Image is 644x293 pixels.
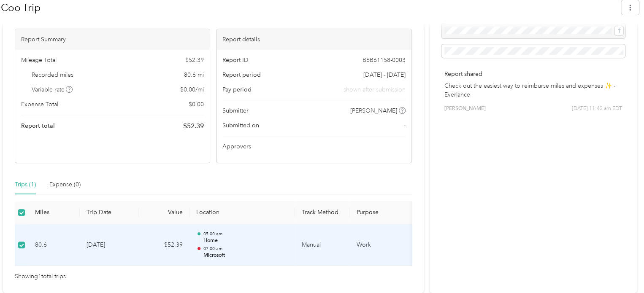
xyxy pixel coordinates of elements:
span: Recorded miles [32,70,73,79]
span: 80.6 mi [184,70,204,79]
td: Work [350,224,413,266]
span: Report ID [222,56,249,65]
span: [DATE] 11:42 am EDT [572,105,622,113]
span: $ 52.39 [185,56,204,65]
span: [PERSON_NAME] [444,105,486,113]
span: $ 52.39 [183,121,204,131]
p: Report shared [444,70,622,78]
span: Submitted on [222,121,259,130]
th: Track Method [295,201,350,224]
span: [PERSON_NAME] [350,106,397,115]
span: $ 0.00 / mi [180,85,204,94]
p: Home [203,237,288,245]
span: shown after submission [344,85,406,94]
div: Report Summary [15,29,210,50]
p: Check out the easiest way to reimburse miles and expenses ✨ - Everlance [444,81,622,99]
td: Manual [295,224,350,266]
span: [DATE] - [DATE] [363,70,406,79]
div: Report details [216,29,411,50]
p: Microsoft [203,252,288,259]
span: Expense Total [21,100,58,109]
td: [DATE] [80,224,139,266]
span: Approvers [222,142,251,151]
td: 80.6 [28,224,80,266]
p: 05:00 am [203,231,288,237]
th: Purpose [350,201,413,224]
span: Pay period [222,85,252,94]
span: $ 0.00 [189,100,204,109]
th: Trip Date [80,201,139,224]
p: 07:00 am [203,246,288,252]
span: Mileage Total [21,56,57,65]
span: Report total [21,121,55,130]
th: Value [139,201,189,224]
span: Report period [222,70,261,79]
span: B6B61158-0003 [363,56,406,65]
span: - [404,121,406,130]
span: Showing 1 total trips [15,272,66,281]
td: $52.39 [139,224,189,266]
th: Location [189,201,295,224]
span: Submitter [222,106,249,115]
th: Miles [28,201,80,224]
div: Expense (0) [49,180,81,189]
div: Trips (1) [15,180,36,189]
span: Variable rate [32,85,73,94]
